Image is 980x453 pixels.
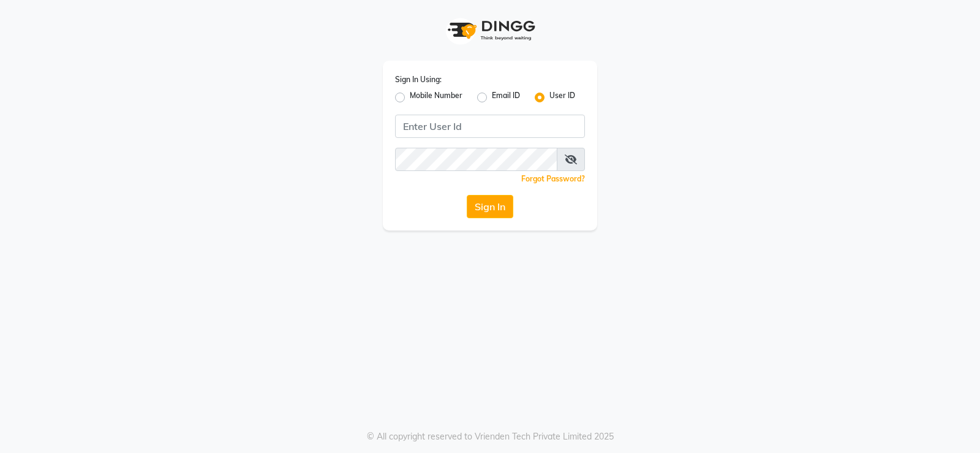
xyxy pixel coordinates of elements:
[492,90,520,105] label: Email ID
[395,74,442,85] label: Sign In Using:
[395,148,557,171] input: Username
[467,195,513,218] button: Sign In
[395,115,585,138] input: Username
[410,90,462,105] label: Mobile Number
[549,90,575,105] label: User ID
[521,174,585,183] a: Forgot Password?
[441,12,539,48] img: logo1.svg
